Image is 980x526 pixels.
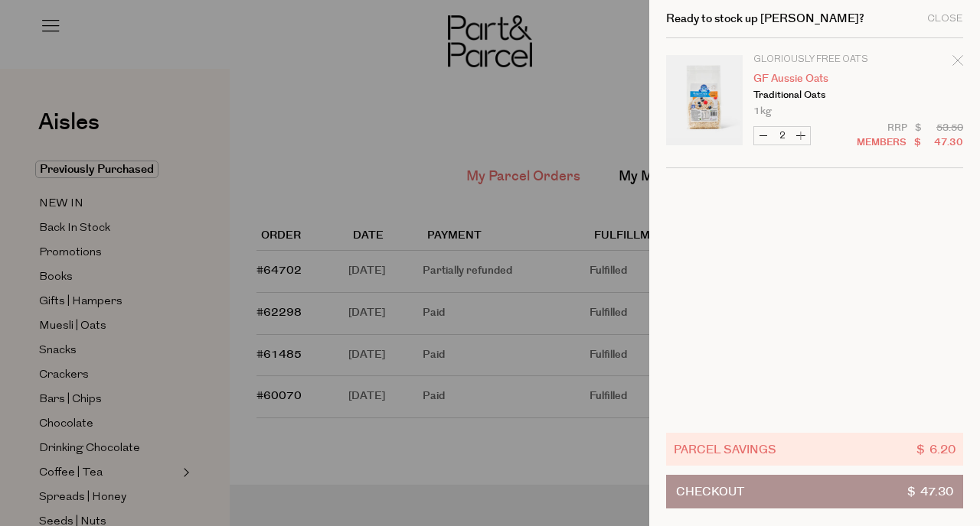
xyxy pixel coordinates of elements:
[952,53,963,73] div: Remove GF Aussie Oats
[907,476,953,508] span: $ 47.30
[674,440,776,458] span: Parcel Savings
[927,14,963,24] div: Close
[773,127,792,144] input: QTY GF Aussie Oats
[753,73,872,84] a: GF Aussie Oats
[916,440,955,458] span: $ 6.20
[753,106,772,116] span: 1kg
[753,55,872,64] p: Gloriously Free Oats
[666,475,963,508] button: Checkout$ 47.30
[666,13,864,24] h2: Ready to stock up [PERSON_NAME]?
[676,476,744,508] span: Checkout
[753,90,872,100] p: Traditional Oats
